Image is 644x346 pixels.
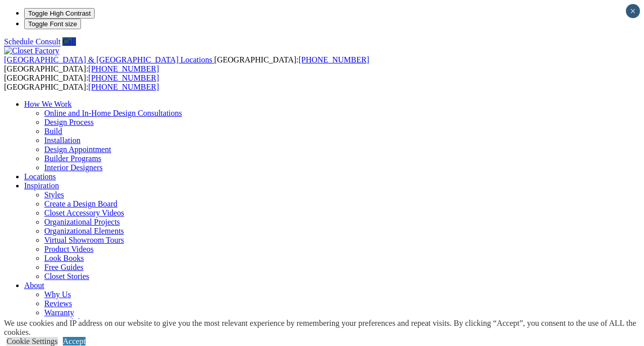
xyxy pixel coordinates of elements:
a: Sustainability [44,317,89,326]
a: Design Process [44,118,94,126]
a: Call [62,37,76,46]
a: Online and In-Home Design Consultations [44,109,182,117]
a: Reviews [44,299,72,308]
button: Close [626,4,640,18]
span: [GEOGRAPHIC_DATA]: [GEOGRAPHIC_DATA]: [4,55,369,73]
a: Product Videos [44,245,94,253]
button: Toggle High Contrast [24,8,95,19]
a: Free Guides [44,263,84,271]
a: [GEOGRAPHIC_DATA] & [GEOGRAPHIC_DATA] Locations [4,55,214,64]
a: [PHONE_NUMBER] [298,55,369,64]
a: Locations [24,172,56,181]
button: Toggle Font size [24,19,81,29]
a: [PHONE_NUMBER] [89,64,159,73]
span: Toggle High Contrast [28,10,91,17]
a: Build [44,127,62,135]
a: Create a Design Board [44,199,117,208]
span: [GEOGRAPHIC_DATA]: [GEOGRAPHIC_DATA]: [4,74,159,91]
a: [PHONE_NUMBER] [89,74,159,82]
a: Design Appointment [44,145,111,154]
a: How We Work [24,100,72,108]
span: [GEOGRAPHIC_DATA] & [GEOGRAPHIC_DATA] Locations [4,55,212,64]
a: Virtual Showroom Tours [44,236,124,244]
a: Accept [63,337,86,345]
a: Inspiration [24,181,59,190]
a: Installation [44,136,80,145]
img: Closet Factory [4,46,59,55]
div: We use cookies and IP address on our website to give you the most relevant experience by remember... [4,319,644,337]
a: Why Us [44,290,71,299]
a: Builder Programs [44,154,101,163]
a: Closet Stories [44,272,89,281]
a: Warranty [44,308,74,317]
a: [PHONE_NUMBER] [89,83,159,91]
a: Closet Accessory Videos [44,209,124,217]
a: Interior Designers [44,163,103,172]
span: Toggle Font size [28,20,77,28]
a: Schedule Consult [4,37,60,46]
a: Styles [44,190,64,199]
a: Cookie Settings [7,337,58,345]
a: About [24,281,44,290]
a: Organizational Projects [44,218,120,226]
a: Organizational Elements [44,227,124,235]
a: Look Books [44,254,84,262]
